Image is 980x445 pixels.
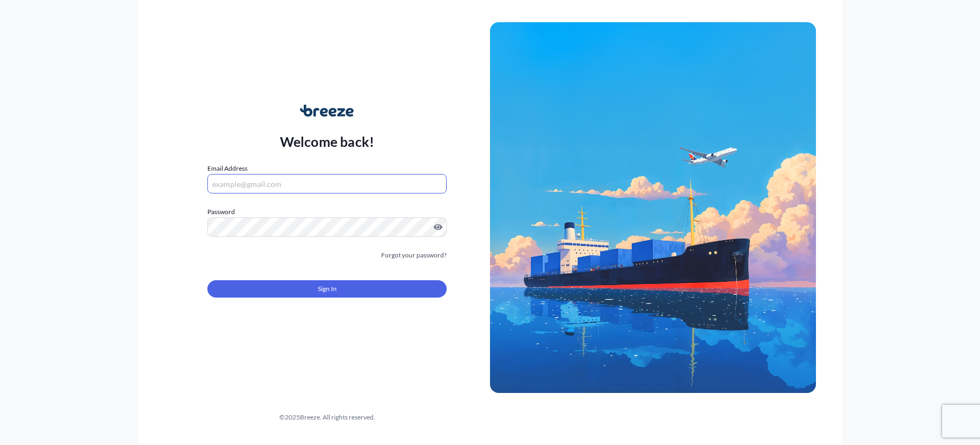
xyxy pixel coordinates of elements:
[207,207,447,217] label: Password
[318,283,337,294] span: Sign In
[207,280,447,298] button: Sign In
[164,412,490,423] div: © 2025 Breeze. All rights reserved.
[207,174,447,194] input: example@gmail.com
[207,163,247,174] label: Email Address
[381,250,447,261] a: Forgot your password?
[280,133,375,150] p: Welcome back!
[434,223,442,231] button: Show password
[490,22,816,393] img: Ship illustration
